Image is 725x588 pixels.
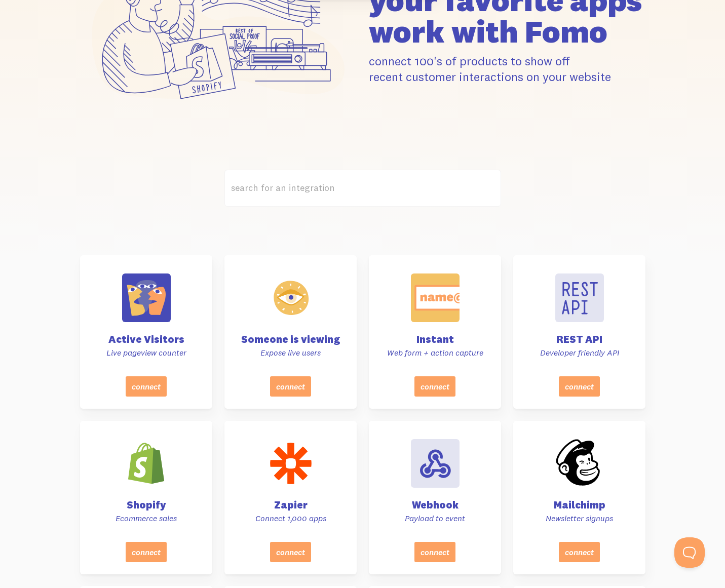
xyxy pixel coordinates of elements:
h4: Active Visitors [92,334,200,344]
h4: REST API [525,334,633,344]
a: Zapier Connect 1,000 apps connect [224,421,357,574]
a: Active Visitors Live pageview counter connect [80,255,212,409]
a: Shopify Ecommerce sales connect [80,421,212,574]
a: REST API Developer friendly API connect [513,255,645,409]
p: connect 100's of products to show off recent customer interactions on your website [369,53,645,85]
button: connect [126,541,167,562]
iframe: Help Scout Beacon - Open [674,537,705,568]
p: Payload to event [381,513,489,524]
p: Newsletter signups [525,513,633,524]
h4: Shopify [92,500,200,510]
h4: Mailchimp [525,500,633,510]
button: connect [559,541,600,562]
button: connect [270,376,311,397]
a: Someone is viewing Expose live users connect [224,255,357,409]
p: Expose live users [237,347,345,358]
button: connect [559,376,600,397]
h4: Webhook [381,500,489,510]
a: Webhook Payload to event connect [369,421,501,574]
a: Mailchimp Newsletter signups connect [513,421,645,574]
p: Ecommerce sales [92,513,200,524]
h4: Instant [381,334,489,344]
p: Developer friendly API [525,347,633,358]
button: connect [414,376,455,397]
p: Web form + action capture [381,347,489,358]
button: connect [414,541,455,562]
h4: Someone is viewing [237,334,345,344]
label: search for an integration [224,170,501,207]
a: Instant Web form + action capture connect [369,255,501,409]
p: Live pageview counter [92,347,200,358]
button: connect [270,541,311,562]
h4: Zapier [237,500,345,510]
p: Connect 1,000 apps [237,513,345,524]
button: connect [126,376,167,397]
